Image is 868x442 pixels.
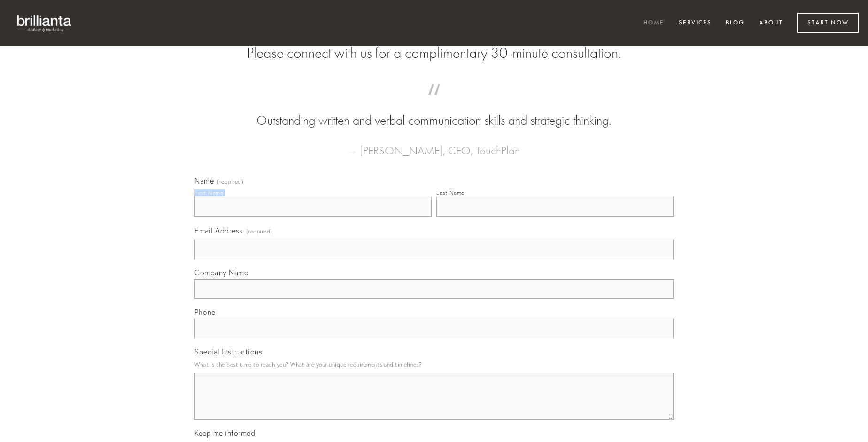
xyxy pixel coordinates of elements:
[797,13,859,33] a: Start Now
[209,93,659,112] span: “
[194,428,255,438] span: Keep me informed
[194,44,674,62] h2: Please connect with us for a complimentary 30-minute consultation.
[720,16,751,31] a: Blog
[9,9,80,37] img: brillianta - research, strategy, marketing
[217,179,243,185] span: (required)
[194,307,216,317] span: Phone
[194,226,243,235] span: Email Address
[673,16,718,31] a: Services
[246,225,272,238] span: (required)
[753,16,789,31] a: About
[436,189,465,196] div: Last Name
[194,347,262,356] span: Special Instructions
[194,358,674,371] p: What is the best time to reach you? What are your unique requirements and timelines?
[194,176,214,185] span: Name
[209,130,659,160] figcaption: — [PERSON_NAME], CEO, TouchPlan
[194,268,248,277] span: Company Name
[637,16,670,31] a: Home
[194,189,223,196] div: First Name
[209,93,659,130] blockquote: Outstanding written and verbal communication skills and strategic thinking.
